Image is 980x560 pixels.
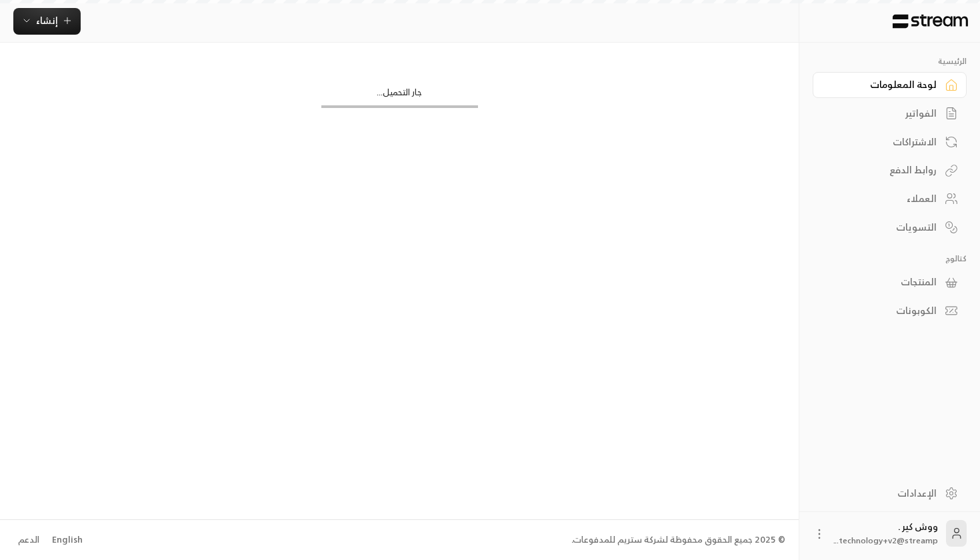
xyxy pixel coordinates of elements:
div: العملاء [829,192,937,205]
a: الدعم [13,528,43,552]
div: ووش كير . [834,520,938,547]
a: التسويات [813,214,967,240]
div: روابط الدفع [829,163,937,177]
div: الكوبونات [829,304,937,317]
a: الكوبونات [813,298,967,324]
div: الفواتير [829,107,937,120]
a: الفواتير [813,101,967,127]
div: English [52,533,83,547]
a: لوحة المعلومات [813,72,967,98]
span: إنشاء [36,12,58,29]
p: الرئيسية [813,56,967,67]
div: الإعدادات [829,487,937,500]
div: جار التحميل... [321,86,478,105]
div: التسويات [829,221,937,234]
div: المنتجات [829,275,937,289]
p: كتالوج [813,253,967,264]
a: روابط الدفع [813,157,967,183]
div: لوحة المعلومات [829,78,937,91]
a: المنتجات [813,269,967,295]
div: © 2025 جميع الحقوق محفوظة لشركة ستريم للمدفوعات. [571,533,785,547]
a: الاشتراكات [813,129,967,155]
a: الإعدادات [813,480,967,506]
div: الاشتراكات [829,135,937,149]
button: إنشاء [13,8,81,35]
a: العملاء [813,186,967,212]
span: technology+v2@streamp... [834,533,938,547]
img: Logo [891,14,969,29]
